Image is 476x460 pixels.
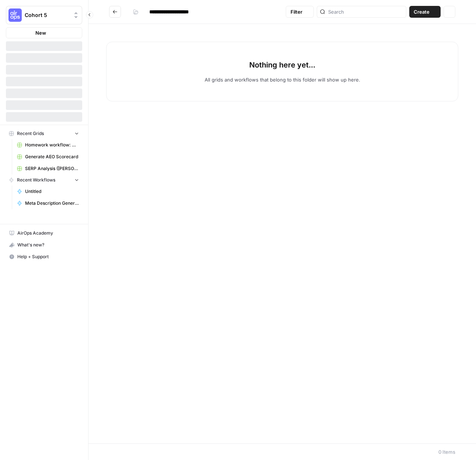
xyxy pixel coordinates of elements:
button: Filter [286,6,314,18]
span: AirOps Academy [17,230,79,236]
a: AirOps Academy [6,227,82,239]
span: Filter [291,8,302,15]
p: All grids and workflows that belong to this folder will show up here. [205,76,360,83]
span: Homework workflow: Meta Description ([GEOGRAPHIC_DATA]) Grid [25,142,79,148]
button: Help + Support [6,251,82,263]
span: SERP Analysis ([PERSON_NAME]) [25,165,79,172]
a: SERP Analysis ([PERSON_NAME]) [14,163,82,174]
span: Recent Grids [17,130,44,137]
div: 0 Items [438,448,455,456]
button: Workspace: Cohort 5 [6,6,82,24]
span: Create [414,8,430,15]
span: Generate AEO Scorecard [25,153,79,160]
span: Cohort 5 [25,11,69,19]
p: Nothing here yet... [249,60,315,70]
span: Recent Workflows [17,177,55,183]
button: Create [409,6,441,18]
span: Help + Support [17,253,79,260]
button: Recent Grids [6,128,82,139]
span: Untitled [25,188,79,195]
button: What's new? [6,239,82,251]
span: Meta Description Generator ([PERSON_NAME]) [25,200,79,207]
a: Generate AEO Scorecard [14,151,82,163]
a: Meta Description Generator ([PERSON_NAME]) [14,197,82,209]
button: New [6,27,82,38]
a: Homework workflow: Meta Description ([GEOGRAPHIC_DATA]) Grid [14,139,82,151]
input: Search [328,8,403,15]
div: What's new? [6,239,82,250]
button: Recent Workflows [6,174,82,186]
button: Go back [109,6,121,18]
a: Untitled [14,186,82,197]
img: Cohort 5 Logo [8,8,22,22]
span: New [35,29,46,37]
